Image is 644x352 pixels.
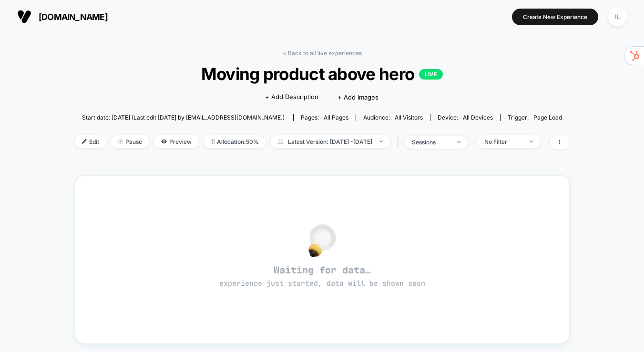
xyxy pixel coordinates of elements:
div: No Filter [484,138,522,145]
span: Preview [154,135,199,148]
span: experience just started, data will be shown soon [219,279,425,288]
img: end [530,141,533,142]
div: Pages: [301,114,348,121]
span: [DOMAIN_NAME] [39,12,108,22]
span: Device: [430,114,500,121]
div: Trigger: [508,114,562,121]
img: calendar [278,139,283,144]
p: LIVE [419,69,443,80]
span: | [395,135,405,149]
button: Create New Experience [512,9,598,25]
span: Moving product above hero [99,64,544,84]
img: rebalance [211,139,215,144]
img: edit [82,139,87,144]
span: Start date: [DATE] (Last edit [DATE] by [EMAIL_ADDRESS][DOMAIN_NAME]) [82,114,285,121]
button: [DOMAIN_NAME] [14,9,111,24]
span: All Visitors [395,114,423,121]
div: sessions [412,139,450,146]
img: end [118,139,123,144]
span: Pause [111,135,149,148]
img: end [457,141,460,143]
span: Edit [75,135,106,148]
img: no_data [308,224,336,257]
a: < Back to all live experiences [283,50,362,57]
span: Waiting for data… [92,264,552,289]
div: Audience: [363,114,423,121]
button: IL [605,7,630,27]
span: + Add Description [265,92,318,102]
span: Latest Version: [DATE] - [DATE] [271,135,390,148]
span: all pages [324,114,348,121]
span: + Add Images [337,93,378,101]
div: IL [608,8,627,26]
img: Visually logo [17,10,31,24]
img: end [379,141,383,142]
span: all devices [463,114,493,121]
span: Page Load [533,114,562,121]
span: Allocation: 50% [204,135,266,148]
